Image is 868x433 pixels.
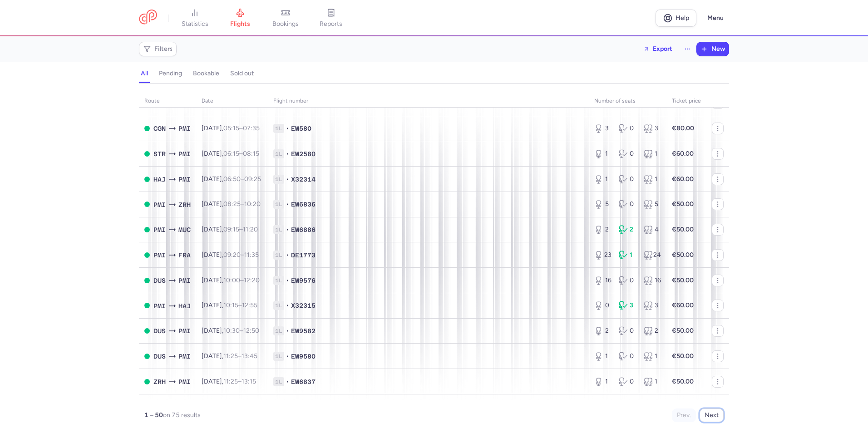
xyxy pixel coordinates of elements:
[139,94,196,108] th: route
[273,301,284,310] span: 1L
[223,251,259,259] span: –
[644,251,661,260] div: 24
[286,124,289,133] span: •
[291,149,316,158] span: EW2580
[178,123,191,133] span: PMI
[244,200,261,208] time: 10:20
[202,226,258,233] span: [DATE],
[153,351,166,361] span: DUS
[242,378,256,385] time: 13:15
[594,149,612,158] div: 1
[202,301,257,309] span: [DATE],
[223,276,240,284] time: 10:00
[286,326,289,335] span: •
[291,200,316,209] span: EW6836
[223,276,260,284] span: –
[223,124,260,132] span: –
[243,226,258,233] time: 11:20
[172,8,217,28] a: statistics
[619,225,636,234] div: 2
[594,352,612,361] div: 1
[619,301,636,310] div: 3
[273,149,284,158] span: 1L
[153,174,166,184] span: HAJ
[223,378,256,385] span: –
[286,301,289,310] span: •
[619,251,636,260] div: 1
[202,276,260,284] span: [DATE],
[273,200,284,209] span: 1L
[272,20,299,28] span: bookings
[286,149,289,158] span: •
[223,200,261,208] span: –
[178,326,191,336] span: PMI
[141,69,148,78] h4: all
[594,200,612,209] div: 5
[178,351,191,361] span: PMI
[178,301,191,311] span: HAJ
[286,251,289,260] span: •
[223,150,259,157] span: –
[700,408,724,422] button: Next
[594,124,612,133] div: 3
[594,276,612,285] div: 16
[268,94,589,108] th: Flight number
[244,175,261,183] time: 09:25
[286,175,289,184] span: •
[273,352,284,361] span: 1L
[672,124,694,132] strong: €80.00
[178,225,191,235] span: MUC
[273,225,284,234] span: 1L
[243,150,259,157] time: 08:15
[223,150,239,157] time: 06:15
[656,10,696,27] a: Help
[153,301,166,311] span: PMI
[291,225,316,234] span: EW6886
[163,411,201,419] span: on 75 results
[637,42,678,56] button: Export
[702,10,729,27] button: Menu
[178,377,191,387] span: PMI
[242,352,257,360] time: 13:45
[286,352,289,361] span: •
[291,301,316,310] span: X32315
[153,326,166,336] span: DUS
[594,175,612,184] div: 1
[223,352,238,360] time: 11:25
[273,251,284,260] span: 1L
[273,377,284,386] span: 1L
[153,200,166,210] span: PMI
[672,276,694,284] strong: €50.00
[644,326,661,335] div: 2
[672,378,694,385] strong: €50.00
[178,149,191,159] span: PMI
[223,175,261,183] span: –
[223,226,258,233] span: –
[619,124,636,133] div: 0
[178,250,191,260] span: FRA
[291,276,316,285] span: EW9576
[273,175,284,184] span: 1L
[223,352,257,360] span: –
[230,20,250,28] span: flights
[291,251,316,260] span: DE1773
[178,200,191,210] span: ZRH
[223,175,241,183] time: 06:50
[672,301,694,309] strong: €60.00
[594,377,612,386] div: 1
[243,124,260,132] time: 07:35
[273,124,284,133] span: 1L
[291,326,316,335] span: EW9582
[697,42,729,56] button: New
[286,200,289,209] span: •
[154,45,173,53] span: Filters
[153,250,166,260] span: PMI
[139,42,176,56] button: Filters
[196,94,268,108] th: date
[263,8,308,28] a: bookings
[178,174,191,184] span: PMI
[153,225,166,235] span: PMI
[291,175,316,184] span: X32314
[202,200,261,208] span: [DATE],
[178,276,191,285] span: PMI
